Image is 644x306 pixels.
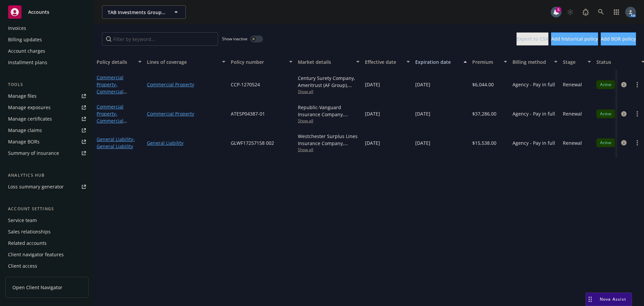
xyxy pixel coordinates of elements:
[413,54,470,70] button: Expiration date
[610,5,623,19] a: Switch app
[12,284,62,291] span: Open Client Navigator
[8,226,51,237] div: Sales relationships
[5,125,89,136] a: Manage claims
[8,34,42,45] div: Billing updates
[8,46,45,56] div: Account charges
[551,36,598,42] span: Add historical policy
[633,139,641,147] a: more
[94,54,144,70] button: Policy details
[147,81,225,88] a: Commercial Property
[5,249,89,260] a: Client navigator features
[472,110,496,117] span: $37,286.00
[600,296,626,302] span: Nova Assist
[594,5,608,19] a: Search
[586,293,632,306] button: Nova Assist
[102,32,218,46] input: Filter by keyword...
[555,7,561,13] div: 5
[144,54,228,70] button: Lines of coverage
[599,140,612,146] span: Active
[295,54,362,70] button: Market details
[563,58,584,65] div: Stage
[298,133,360,147] div: Westchester Surplus Lines Insurance Company, Chubb Group, RT Specialty Insurance Services, LLC (R...
[97,74,139,109] a: Commercial Property
[5,172,89,179] div: Analytics hub
[365,139,380,146] span: [DATE]
[8,148,59,159] div: Summary of insurance
[8,136,40,147] div: Manage BORs
[563,5,577,19] a: Start snowing
[147,139,225,146] a: General Liability
[620,110,628,118] a: circleInformation
[513,58,550,65] div: Billing method
[5,57,89,68] a: Installment plans
[513,110,555,117] span: Agency - Pay in full
[8,238,47,249] div: Related accounts
[365,81,380,88] span: [DATE]
[517,36,548,42] span: Export to CSV
[472,139,496,146] span: $15,538.00
[8,125,42,136] div: Manage claims
[513,81,555,88] span: Agency - Pay in full
[472,58,500,65] div: Premium
[5,238,89,249] a: Related accounts
[599,82,612,88] span: Active
[415,139,430,146] span: [DATE]
[563,81,582,88] span: Renewal
[8,23,26,34] div: Invoices
[5,136,89,147] a: Manage BORs
[472,81,494,88] span: $6,044.00
[97,136,135,149] a: General Liability
[102,5,186,19] button: TAB Investments Group LLC
[633,110,641,118] a: more
[108,9,166,16] span: TAB Investments Group LLC
[5,114,89,124] a: Manage certificates
[560,54,594,70] button: Stage
[298,89,360,94] span: Show all
[5,226,89,237] a: Sales relationships
[5,215,89,226] a: Service team
[298,104,360,118] div: Republic-Vanguard Insurance Company, AmTrust Financial Services, Amwins
[298,118,360,124] span: Show all
[415,81,430,88] span: [DATE]
[601,36,636,42] span: Add BOR policy
[5,181,89,192] a: Loss summary generator
[298,75,360,89] div: Century Surety Company, Ameritrust (AF Group), Amwins
[599,111,612,117] span: Active
[551,32,598,46] button: Add historical policy
[579,5,592,19] a: Report a Bug
[633,81,641,89] a: more
[365,58,402,65] div: Effective date
[298,58,352,65] div: Market details
[601,32,636,46] button: Add BOR policy
[228,54,295,70] button: Policy number
[470,54,510,70] button: Premium
[5,81,89,88] div: Tools
[97,103,139,152] a: Commercial Property
[28,9,49,15] span: Accounts
[222,36,248,42] span: Show inactive
[362,54,413,70] button: Effective date
[298,147,360,152] span: Show all
[5,206,89,212] div: Account settings
[415,110,430,117] span: [DATE]
[5,102,89,113] a: Manage exposures
[8,114,52,124] div: Manage certificates
[8,57,47,68] div: Installment plans
[231,139,274,146] span: GLWF17257158 002
[231,81,260,88] span: CCP-1270524
[8,215,37,226] div: Service team
[8,102,51,113] div: Manage exposures
[510,54,560,70] button: Billing method
[5,148,89,159] a: Summary of insurance
[147,58,218,65] div: Lines of coverage
[620,139,628,147] a: circleInformation
[415,58,460,65] div: Expiration date
[5,3,89,21] a: Accounts
[586,293,594,306] div: Drag to move
[563,110,582,117] span: Renewal
[231,58,285,65] div: Policy number
[563,139,582,146] span: Renewal
[147,110,225,117] a: Commercial Property
[513,139,555,146] span: Agency - Pay in full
